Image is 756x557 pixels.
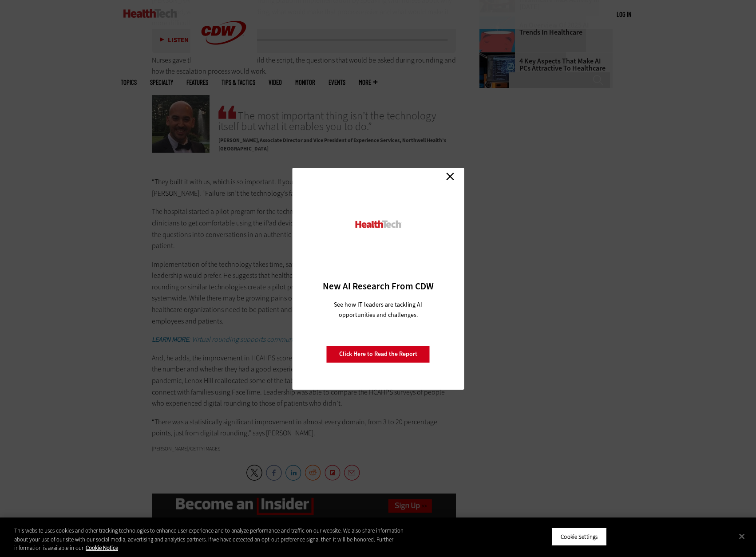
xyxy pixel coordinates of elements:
a: Close [443,170,457,183]
p: See how IT leaders are tackling AI opportunities and challenges. [323,300,433,320]
div: This website uses cookies and other tracking technologies to enhance user experience and to analy... [14,526,416,553]
a: More information about your privacy [86,544,118,552]
button: Close [732,526,752,546]
button: Cookie Settings [551,527,607,546]
img: HealthTech_0.png [354,220,402,229]
h3: New AI Research From CDW [308,280,448,292]
a: Click Here to Read the Report [326,346,430,363]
